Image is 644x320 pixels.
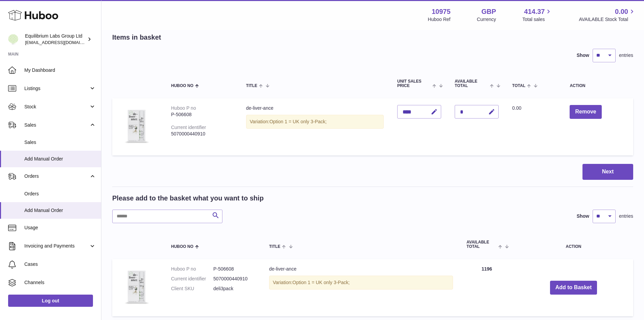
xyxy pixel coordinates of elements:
span: Orders [24,173,89,179]
span: Huboo no [171,84,193,88]
img: de-liver-ance [119,105,153,147]
span: Add Manual Order [24,156,96,162]
span: AVAILABLE Total [455,79,488,88]
span: Sales [24,139,96,146]
div: Variation: [246,115,384,129]
span: Title [246,84,257,88]
span: Add Manual Order [24,207,96,214]
span: AVAILABLE Stock Total [579,16,636,23]
span: Listings [24,85,89,92]
span: Usage [24,225,96,231]
strong: 10975 [432,7,451,16]
span: Unit Sales Price [397,79,431,88]
div: 5070000440910 [171,131,233,137]
span: Title [269,244,280,249]
span: Sales [24,122,89,128]
td: de-liver-ance [262,259,460,316]
div: Huboo P no [171,105,196,111]
button: Add to Basket [550,281,597,295]
button: Remove [570,105,601,119]
span: Option 1 = UK only 3-Pack; [292,280,350,285]
span: entries [619,52,633,59]
label: Show [577,52,589,59]
span: Option 1 = UK only 3-Pack; [269,119,327,124]
strong: GBP [481,7,496,16]
a: 0.00 AVAILABLE Stock Total [579,7,636,23]
dd: P-506608 [213,266,256,272]
div: Current identifier [171,125,206,130]
span: [EMAIL_ADDRESS][DOMAIN_NAME] [25,40,99,45]
span: My Dashboard [24,67,96,73]
dd: deli3pack [213,285,256,292]
span: Stock [24,104,89,110]
span: 414.37 [524,7,545,16]
span: Huboo no [171,244,193,249]
button: Next [582,164,633,180]
span: Total sales [522,16,552,23]
label: Show [577,213,589,219]
span: Cases [24,261,96,268]
dt: Huboo P no [171,266,213,272]
h2: Items in basket [112,33,161,42]
span: 0.00 [512,105,521,111]
div: Huboo Ref [428,16,451,23]
span: AVAILABLE Total [467,240,497,249]
span: entries [619,213,633,219]
img: huboo@equilibriumlabs.com [8,34,18,44]
span: Channels [24,279,96,286]
td: de-liver-ance [239,98,390,155]
img: de-liver-ance [119,266,153,308]
dt: Current identifier [171,276,213,282]
div: Currency [477,16,496,23]
span: Orders [24,191,96,197]
dt: Client SKU [171,285,213,292]
h2: Please add to the basket what you want to ship [112,194,264,203]
td: 1196 [460,259,514,316]
th: Action [514,233,633,256]
span: 0.00 [615,7,628,16]
span: Total [512,84,525,88]
dd: 5070000440910 [213,276,256,282]
div: Variation: [269,276,453,290]
div: P-506608 [171,111,233,118]
span: Invoicing and Payments [24,243,89,249]
a: Log out [8,295,93,307]
a: 414.37 Total sales [522,7,552,23]
div: Action [570,84,626,88]
div: Equilibrium Labs Group Ltd [25,33,86,46]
